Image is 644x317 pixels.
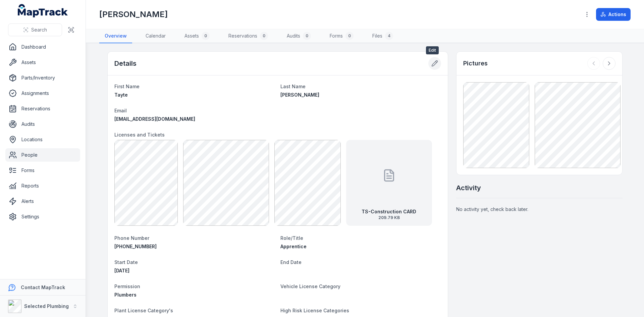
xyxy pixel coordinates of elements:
span: [PERSON_NAME] [280,92,319,98]
span: End Date [280,259,302,265]
a: Reports [5,179,80,193]
a: MapTrack [18,4,68,17]
span: Plumbers [114,292,137,298]
strong: Selected Plumbing [24,303,69,309]
a: Reservations0 [223,29,273,43]
div: 0 [202,32,210,40]
span: [EMAIL_ADDRESS][DOMAIN_NAME] [114,116,195,122]
a: Calendar [140,29,171,43]
span: Permission [114,283,140,289]
a: Locations [5,133,80,146]
h3: Pictures [463,59,488,68]
span: High Risk License Categories [280,308,349,313]
a: Alerts [5,195,80,208]
button: Actions [596,8,631,21]
div: 0 [303,32,311,40]
span: Licenses and Tickets [114,132,165,138]
a: Settings [5,210,80,223]
h2: Activity [456,183,481,193]
a: People [5,148,80,162]
span: Last Name [280,84,306,89]
time: 1/6/2025, 8:00:00 AM [114,268,129,273]
div: 4 [385,32,393,40]
strong: Contact MapTrack [21,284,65,290]
span: Start Date [114,259,138,265]
span: Plant License Category's [114,308,173,313]
a: Audits0 [281,29,316,43]
span: Phone Number [114,235,149,241]
a: Assets0 [179,29,215,43]
span: Search [31,27,47,33]
strong: TS-Construction CARD [362,208,416,215]
a: Overview [99,29,132,43]
span: Edit [426,46,439,54]
div: 0 [345,32,354,40]
button: Search [8,23,62,36]
a: Forms [5,164,80,177]
span: Vehicle License Category [280,283,340,289]
a: Reservations [5,102,80,115]
a: Assets [5,56,80,69]
span: Tayte [114,92,128,98]
a: Audits [5,117,80,131]
span: 209.79 KB [362,215,416,220]
span: [PHONE_NUMBER] [114,244,157,249]
a: Parts/Inventory [5,71,80,85]
a: Dashboard [5,40,80,54]
span: No activity yet, check back later. [456,206,528,212]
span: [DATE] [114,268,129,273]
div: 0 [260,32,268,40]
a: Assignments [5,87,80,100]
span: Email [114,108,127,113]
a: Files4 [367,29,398,43]
h1: [PERSON_NAME] [99,9,168,20]
h2: Details [114,59,137,68]
span: Role/Title [280,235,303,241]
span: Apprentice [280,244,307,249]
span: First Name [114,84,140,89]
a: Forms0 [324,29,359,43]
